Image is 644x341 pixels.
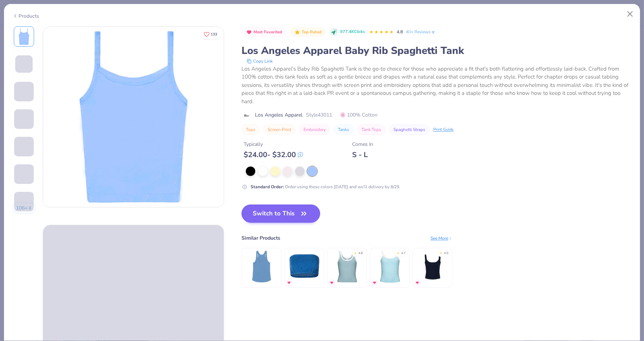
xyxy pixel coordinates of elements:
[302,30,322,34] span: Top Rated
[397,29,403,35] span: 4.8
[244,249,279,284] img: Los Angeles Apparel Tri Blend Racerback Tank 3.7oz
[334,125,354,135] button: Tanks
[244,140,303,148] div: Typically
[330,249,364,284] img: Fresh Prints Sunset Blvd Ribbed Scoop Tank Top
[433,127,454,133] div: Print Guide
[430,235,453,241] div: See More
[241,234,280,242] div: Similar Products
[406,29,436,35] a: 40+ Reviews
[253,30,282,34] span: Most Favorited
[373,249,407,284] img: Fresh Prints Cali Camisole Top
[263,125,296,135] button: Screen Print
[287,249,322,284] img: Fresh Prints Terry Bandeau
[401,251,405,256] div: 4.7
[372,281,377,285] img: MostFav.gif
[444,251,448,256] div: 4.9
[12,12,40,20] div: Products
[241,65,632,106] div: Los Angeles Apparel's Baby Rib Spaghetti Tank is the go-to choice for those who appreciate a fit ...
[306,111,332,119] span: Style 43011
[389,125,430,135] button: Spaghetti Straps
[255,111,302,119] span: Los Angeles Apparel
[397,251,400,254] div: ★
[15,28,33,45] img: Front
[12,203,36,214] button: 106+
[415,281,420,285] img: MostFav.gif
[43,27,224,207] img: Front
[14,184,15,203] img: User generated content
[241,44,632,58] div: Los Angeles Apparel Baby Rib Spaghetti Tank
[294,29,300,35] img: Top Rated sort
[369,26,394,38] div: 4.8 Stars
[352,150,373,159] div: S - L
[246,29,252,35] img: Most Favorited sort
[244,58,275,65] button: copy to clipboard
[14,101,15,121] img: User generated content
[241,113,251,118] img: brand logo
[340,111,377,119] span: 100% Cotton
[357,125,385,135] button: Tank Tops
[358,251,363,256] div: 4.8
[354,251,357,254] div: ★
[242,28,286,37] button: Badge Button
[299,125,330,135] button: Embroidery
[330,281,334,285] img: MostFav.gif
[251,184,400,190] div: Order using these colors [DATE] and we’ll delivery by 8/29.
[241,125,260,135] button: Tops
[416,249,450,284] img: Bella Canvas Ladies' Micro Ribbed Scoop Tank
[14,156,15,176] img: User generated content
[241,205,320,223] button: Switch to This
[287,281,291,285] img: MostFav.gif
[211,33,217,36] span: 133
[439,251,442,254] div: ★
[14,211,15,231] img: User generated content
[251,184,284,190] strong: Standard Order :
[244,150,303,159] div: $ 24.00 - $ 32.00
[623,7,637,21] button: Close
[201,29,220,39] button: Like
[290,28,325,37] button: Badge Button
[340,29,365,35] span: 977.4K Clicks
[352,140,373,148] div: Comes In
[14,129,15,148] img: User generated content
